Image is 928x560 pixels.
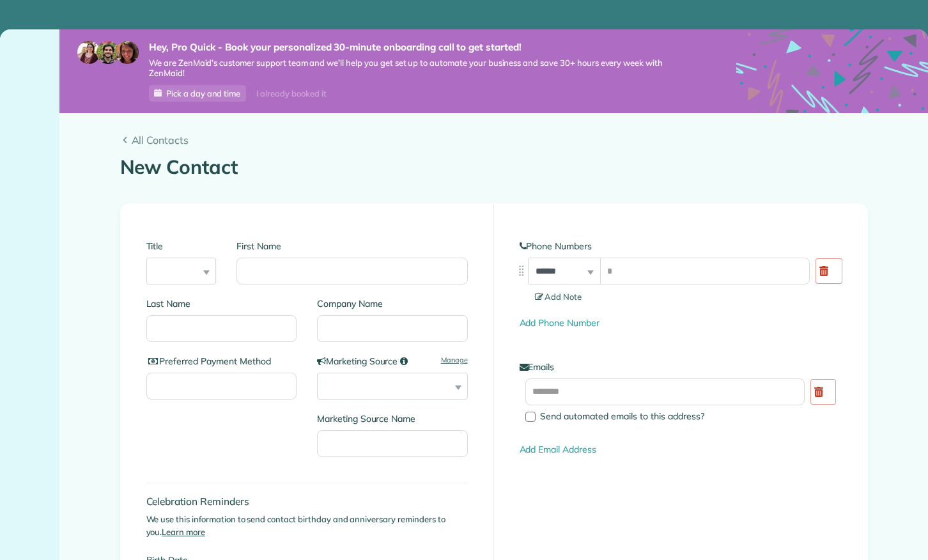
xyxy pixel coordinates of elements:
[162,527,205,537] a: Learn more
[236,240,467,253] label: First Name
[520,240,842,253] label: Phone Numbers
[146,496,468,507] h4: Celebration Reminders
[146,355,297,368] label: Preferred Payment Method
[146,240,217,253] label: Title
[149,58,698,79] span: We are ZenMaid’s customer support team and we’ll help you get set up to automate your business an...
[120,157,868,178] h1: New Contact
[166,88,240,98] span: Pick a day and time
[116,41,139,64] img: michelle-19f622bdf1676172e81f8f8fba1fb50e276960ebfe0243fe18214015130c80e4.jpg
[520,444,596,455] a: Add Email Address
[149,41,698,54] strong: Hey, Pro Quick - Book your personalized 30-minute onboarding call to get started!
[132,132,868,148] span: All Contacts
[97,41,120,64] img: jorge-587dff0eeaa6aab1f244e6dc62b8924c3b6ad411094392a53c71c6c4a576187d.jpg
[317,355,468,368] label: Marketing Source
[520,361,842,373] label: Emails
[146,297,297,310] label: Last Name
[317,297,468,310] label: Company Name
[540,410,704,422] span: Send automated emails to this address?
[77,41,100,64] img: maria-72a9807cf96188c08ef61303f053569d2e2a8a1cde33d635c8a3ac13582a053d.jpg
[520,317,599,329] a: Add Phone Number
[120,132,868,148] a: All Contacts
[317,412,468,425] label: Marketing Source Name
[535,292,582,302] span: Add Note
[514,264,528,277] img: drag_indicator-119b368615184ecde3eda3c64c821f6cf29d3e2b97b89ee44bc31753036683e5.png
[249,86,334,102] div: I already booked it
[149,85,246,102] a: Pick a day and time
[146,513,468,538] p: We use this information to send contact birthday and anniversary reminders to you.
[441,355,468,366] a: Manage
